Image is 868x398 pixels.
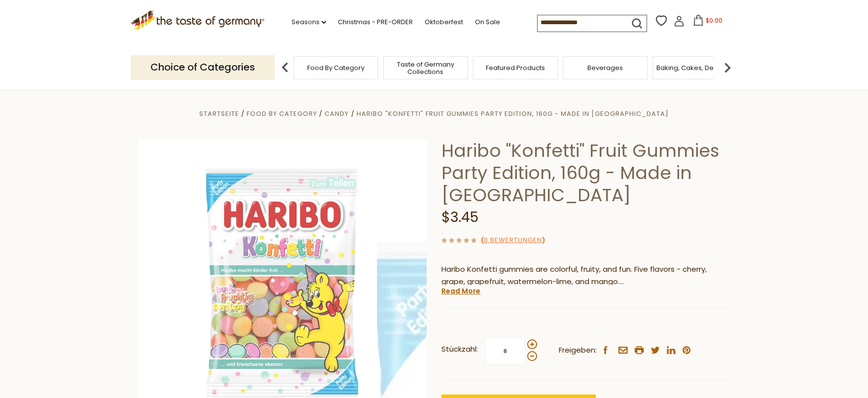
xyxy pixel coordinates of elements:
[425,17,463,28] a: Oktoberfest
[325,109,349,118] a: Candy
[441,286,480,296] a: Read More
[291,17,326,28] a: Seasons
[587,64,623,72] a: Beverages
[559,344,597,357] span: Freigeben:
[199,109,239,118] a: Startseite
[475,17,500,28] a: On Sale
[307,64,364,72] a: Food By Category
[357,109,669,118] a: Haribo "Konfetti" Fruit Gummies Party Edition, 160g - Made in [GEOGRAPHIC_DATA]
[441,263,730,288] p: Haribo Konfetti gummies are colorful, fruity, and fun. Five flavors - cherry, grape, grapefruit, ...
[656,64,733,72] a: Baking, Cakes, Desserts
[706,16,723,25] span: $0.00
[441,208,478,227] span: $3.45
[441,140,730,206] h1: Haribo "Konfetti" Fruit Gummies Party Edition, 160g - Made in [GEOGRAPHIC_DATA]
[338,17,413,28] a: Christmas - PRE-ORDER
[687,15,728,30] button: $0.00
[386,61,465,75] a: Taste of Germany Collections
[247,109,317,118] a: Food By Category
[485,337,525,364] input: Stückzahl:
[718,58,737,77] img: next arrow
[481,235,545,245] span: ( )
[484,235,542,246] a: 0 Bewertungen
[441,343,478,356] strong: Stückzahl:
[275,58,295,77] img: previous arrow
[131,55,275,79] p: Choice of Categories
[486,64,545,72] a: Featured Products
